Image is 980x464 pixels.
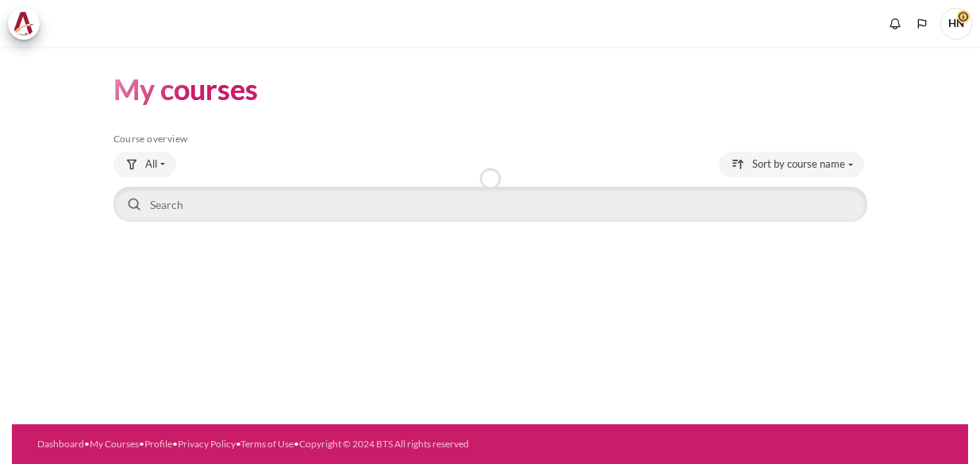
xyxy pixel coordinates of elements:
[178,438,236,450] a: Privacy Policy
[37,438,84,450] a: Dashboard
[940,8,972,40] a: User menu
[145,157,157,172] span: All
[719,152,864,177] button: Sorting drop-down menu
[883,12,907,36] div: Show notification window with no new notifications
[144,438,172,450] a: Profile
[8,8,48,40] a: Architeck Architeck
[752,157,845,172] span: Sort by course name
[113,152,176,177] button: Grouping drop-down menu
[940,8,972,40] span: HN
[113,133,867,145] h5: Course overview
[113,152,867,225] div: Course overview controls
[13,12,35,36] img: Architeck
[299,438,469,450] a: Copyright © 2024 BTS All rights reserved
[240,438,294,450] a: Terms of Use
[12,47,968,249] section: Content
[37,437,534,451] div: • • • • •
[113,71,258,108] h1: My courses
[113,187,867,222] input: Search
[910,12,934,36] button: Languages
[90,438,139,450] a: My Courses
